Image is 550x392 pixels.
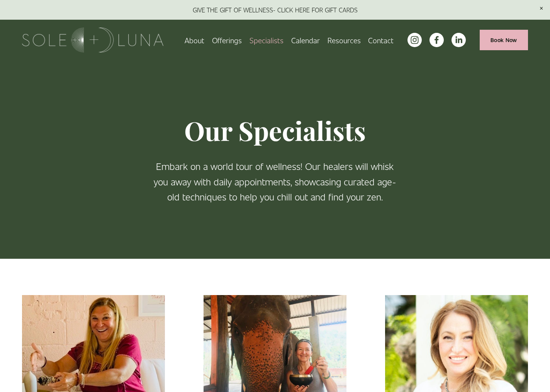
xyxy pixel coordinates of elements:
[407,33,422,47] a: instagram-unauth
[480,30,528,50] a: Book Now
[328,33,361,47] a: folder dropdown
[250,33,283,47] a: Specialists
[22,27,164,53] img: Sole + Luna
[368,33,394,47] a: Contact
[212,34,242,46] span: Offerings
[291,33,320,47] a: Calendar
[148,159,401,204] p: Embark on a world tour of wellness! Our healers will whisk you away with daily appointments, show...
[452,33,466,47] a: LinkedIn
[185,33,204,47] a: About
[212,33,242,47] a: folder dropdown
[429,33,444,47] a: facebook-unauth
[328,34,361,46] span: Resources
[148,114,401,146] h1: Our Specialists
